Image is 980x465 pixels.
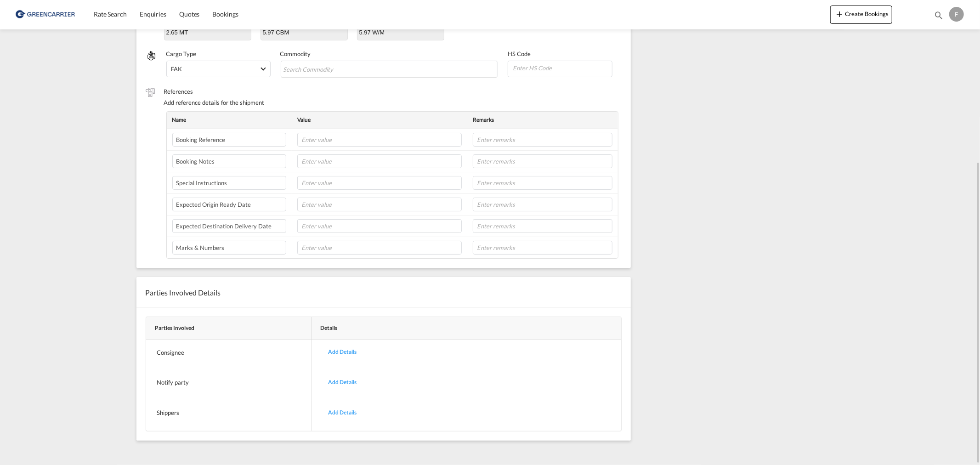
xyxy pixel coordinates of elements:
input: Enter label [172,133,287,147]
input: Enter value [297,219,462,233]
td: Consignee [146,340,312,370]
img: b0b18ec08afe11efb1d4932555f5f09d.png [14,4,76,25]
input: Enter label [172,154,287,168]
div: Add reference details for the shipment [164,98,622,107]
label: Commodity [280,50,498,58]
span: Rate Search [94,10,127,18]
td: Notify party [146,370,312,401]
input: Enter label [172,219,287,233]
span: Enquiries [140,10,166,18]
md-icon: icon-magnify [934,10,944,20]
input: Enter remarks [473,198,612,211]
label: Cargo Type [166,50,271,58]
input: Enter label [172,198,287,211]
th: Name [167,112,292,129]
div: F [949,7,964,22]
input: Enter remarks [473,154,612,168]
div: Add Details [321,402,363,424]
div: FAK [171,65,182,73]
div: Add Details [321,372,363,393]
input: Enter value [297,241,462,255]
md-chips-wrap: Chips container with autocompletion. Enter the text area, type text to search, and then use the u... [281,61,498,77]
th: Remarks [467,112,617,129]
input: Enter label [172,176,287,190]
label: HS Code [508,50,612,58]
md-select: Select Cargo type: FAK [166,61,271,77]
div: Parties Involved [155,324,308,332]
input: Enter remarks [473,241,612,255]
input: Enter label [172,241,287,255]
td: Shippers [146,401,312,431]
md-icon: icon-plus 400-fg [834,8,845,19]
input: Enter value [297,176,462,190]
span: Bookings [212,10,238,18]
input: Enter value [297,133,462,147]
input: Search Commodity [283,62,367,77]
input: Enter remarks [473,133,612,147]
input: Enter value [297,154,462,168]
span: Parties Involved Details [146,288,221,297]
span: Quotes [179,10,199,18]
th: Value [292,112,467,129]
button: icon-plus 400-fgCreate Bookings [830,6,892,24]
input: Enter remarks [473,219,612,233]
div: Details [316,324,610,332]
input: Enter remarks [473,176,612,190]
input: Enter value [297,198,462,211]
label: References [164,87,622,96]
div: Add Details [321,341,363,363]
div: icon-magnify [934,10,944,24]
input: Enter HS Code [512,61,612,75]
